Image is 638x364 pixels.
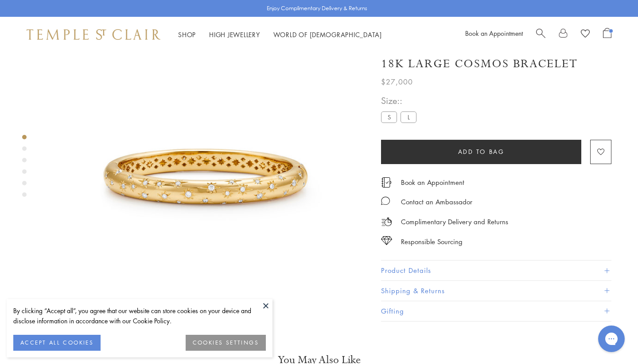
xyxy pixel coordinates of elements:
[401,111,416,123] label: L
[581,28,590,41] a: View Wishlist
[381,140,581,164] button: Add to bag
[401,196,472,207] div: Contact an Ambassador
[381,56,578,72] h1: 18K Large Cosmos Bracelet
[536,28,545,41] a: Search
[381,236,392,245] img: icon_sourcing.svg
[381,177,392,188] img: icon_appointment.svg
[381,111,397,123] label: S
[381,281,611,301] button: Shipping & Returns
[273,30,382,39] a: World of [DEMOGRAPHIC_DATA]World of [DEMOGRAPHIC_DATA]
[458,147,505,157] span: Add to bag
[401,177,464,187] a: Book an Appointment
[267,4,367,13] p: Enjoy Complimentary Delivery & Returns
[594,322,629,355] iframe: Gorgias live chat messenger
[209,30,260,39] a: High JewelleryHigh Jewellery
[13,335,101,351] button: ACCEPT ALL COOKIES
[381,76,413,88] span: $27,000
[178,29,382,40] nav: Main navigation
[381,93,420,108] span: Size::
[13,306,266,326] div: By clicking “Accept all”, you agree that our website can store cookies on your device and disclos...
[381,261,611,280] button: Product Details
[27,29,160,40] img: Temple St. Clair
[381,216,392,227] img: icon_delivery.svg
[465,29,523,38] a: Book an Appointment
[401,216,508,227] p: Complimentary Delivery and Returns
[22,133,27,204] div: Product gallery navigation
[381,196,390,205] img: MessageIcon-01_2.svg
[401,236,463,247] div: Responsible Sourcing
[186,335,266,351] button: COOKIES SETTINGS
[381,301,611,321] button: Gifting
[603,28,611,41] a: Open Shopping Bag
[178,30,196,39] a: ShopShop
